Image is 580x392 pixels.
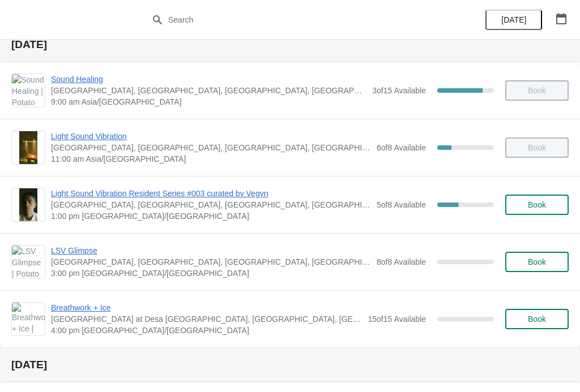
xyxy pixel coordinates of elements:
span: Breathwork + Ice [51,302,362,313]
span: [DATE] [501,15,526,24]
h2: [DATE] [11,359,569,371]
img: Light Sound Vibration | Potato Head Suites & Studios, Jalan Petitenget, Seminyak, Badung Regency,... [19,131,38,164]
span: Sound Healing [51,74,366,85]
span: Light Sound Vibration [51,131,371,142]
span: Book [528,257,546,266]
button: Book [505,309,569,329]
img: Breathwork + Ice | Potato Head Studios at Desa Potato Head, Jalan Petitenget, Seminyak, Badung Re... [12,303,45,335]
span: 1:00 pm [GEOGRAPHIC_DATA]/[GEOGRAPHIC_DATA] [51,210,371,222]
span: Book [528,200,546,209]
span: 6 of 8 Available [377,143,426,152]
span: Book [528,315,546,324]
span: [GEOGRAPHIC_DATA], [GEOGRAPHIC_DATA], [GEOGRAPHIC_DATA], [GEOGRAPHIC_DATA], [GEOGRAPHIC_DATA] [51,199,371,210]
h2: [DATE] [11,39,569,50]
span: LSV Glimpse [51,245,371,256]
span: 3:00 pm [GEOGRAPHIC_DATA]/[GEOGRAPHIC_DATA] [51,268,371,279]
input: Search [168,10,435,30]
span: 5 of 8 Available [377,200,426,209]
span: [GEOGRAPHIC_DATA], [GEOGRAPHIC_DATA], [GEOGRAPHIC_DATA], [GEOGRAPHIC_DATA], [GEOGRAPHIC_DATA] [51,85,366,96]
span: 4:00 pm [GEOGRAPHIC_DATA]/[GEOGRAPHIC_DATA] [51,325,362,336]
span: [GEOGRAPHIC_DATA], [GEOGRAPHIC_DATA], [GEOGRAPHIC_DATA], [GEOGRAPHIC_DATA], [GEOGRAPHIC_DATA] [51,142,371,153]
span: 9:00 am Asia/[GEOGRAPHIC_DATA] [51,96,366,107]
span: 3 of 15 Available [372,86,426,95]
span: Light Sound Vibration Resident Series #003 curated by Vegyn [51,188,371,199]
span: 8 of 8 Available [377,257,426,266]
span: 11:00 am Asia/[GEOGRAPHIC_DATA] [51,153,371,165]
span: [GEOGRAPHIC_DATA] at Desa [GEOGRAPHIC_DATA], [GEOGRAPHIC_DATA], [GEOGRAPHIC_DATA], [GEOGRAPHIC_DA... [51,313,362,325]
button: Book [505,195,569,215]
img: Sound Healing | Potato Head Suites & Studios, Jalan Petitenget, Seminyak, Badung Regency, Bali, I... [12,74,45,107]
span: [GEOGRAPHIC_DATA], [GEOGRAPHIC_DATA], [GEOGRAPHIC_DATA], [GEOGRAPHIC_DATA], [GEOGRAPHIC_DATA] [51,256,371,268]
img: LSV Glimpse | Potato Head Suites & Studios, Jalan Petitenget, Seminyak, Badung Regency, Bali, Ind... [12,245,45,278]
button: Book [505,252,569,272]
span: 15 of 15 Available [368,315,426,324]
img: Light Sound Vibration Resident Series #003 curated by Vegyn | Potato Head Suites & Studios, Jalan... [19,188,38,221]
button: [DATE] [485,10,542,30]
